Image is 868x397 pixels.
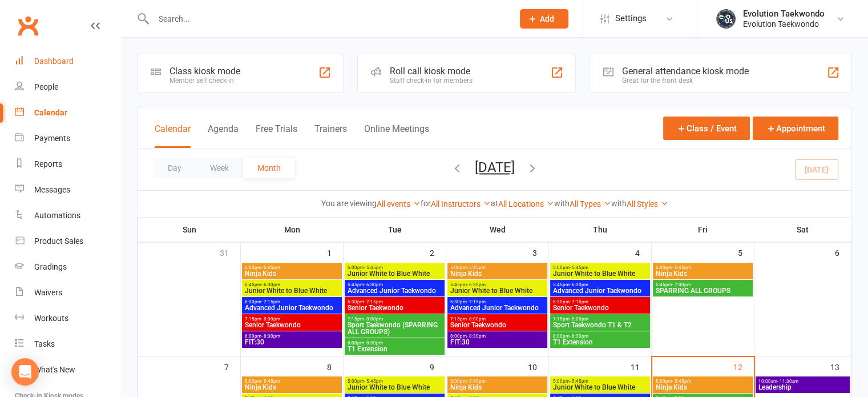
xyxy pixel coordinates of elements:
[243,158,295,178] button: Month
[655,379,750,384] span: 5:00pm
[241,218,344,242] th: Mon
[754,218,851,242] th: Sat
[450,322,545,328] span: Senior Taekwondo
[347,316,442,322] span: 7:15pm
[421,199,431,208] strong: for
[733,357,754,376] div: 12
[758,379,848,384] span: 10:00am
[244,282,340,287] span: 5:45pm
[364,316,383,322] span: - 8:00pm
[655,282,750,287] span: 5:45pm
[327,243,343,262] div: 1
[570,265,588,270] span: - 5:45pm
[34,365,75,374] div: What's New
[169,77,240,85] div: Member self check-in
[244,299,340,304] span: 6:30pm
[450,282,545,287] span: 5:45pm
[520,9,568,29] button: Add
[347,299,442,304] span: 6:30pm
[450,379,545,384] span: 5:00pm
[364,265,383,270] span: - 5:45pm
[11,358,39,386] div: Open Intercom Messenger
[208,123,239,148] button: Agenda
[672,282,691,287] span: - 7:00pm
[467,379,486,384] span: - 5:45pm
[491,199,498,208] strong: at
[390,77,473,85] div: Staff check-in for members
[347,322,442,335] span: Sport Taekwondo (SPARRING ALL GROUPS)
[450,316,545,322] span: 7:15pm
[570,282,588,287] span: - 6:30pm
[835,243,851,262] div: 6
[314,123,347,148] button: Trainers
[244,270,340,277] span: Ninja Kids
[15,100,120,126] a: Calendar
[431,199,491,208] a: All Instructors
[655,270,750,277] span: Ninja Kids
[552,287,648,294] span: Advanced Junior Taekwondo
[549,218,652,242] th: Thu
[138,218,241,242] th: Sun
[34,159,62,169] div: Reports
[532,243,548,262] div: 3
[347,340,442,346] span: 8:00pm
[611,199,627,208] strong: with
[15,228,120,254] a: Product Sales
[552,322,648,328] span: Sport Taekwondo T1 & T2
[364,123,429,148] button: Online Meetings
[155,123,191,148] button: Calendar
[830,357,851,376] div: 13
[552,270,648,277] span: Junior White to Blue White
[15,49,120,74] a: Dashboard
[738,243,754,262] div: 5
[622,66,749,77] div: General attendance kiosk mode
[321,199,377,208] strong: You are viewing
[347,287,442,294] span: Advanced Junior Taekwondo
[256,123,297,148] button: Free Trials
[150,11,505,27] input: Search...
[34,314,68,323] div: Workouts
[777,379,798,384] span: - 11:30am
[540,14,554,23] span: Add
[15,151,120,177] a: Reports
[244,379,340,384] span: 5:00pm
[15,306,120,331] a: Workouts
[552,316,648,322] span: 7:15pm
[446,218,549,242] th: Wed
[627,199,668,208] a: All Styles
[15,357,120,383] a: What's New
[430,357,446,376] div: 9
[15,177,120,203] a: Messages
[430,243,446,262] div: 2
[347,265,442,270] span: 5:00pm
[552,265,648,270] span: 5:00pm
[467,265,486,270] span: - 5:45pm
[244,316,340,322] span: 7:15pm
[15,74,120,100] a: People
[615,6,647,31] span: Settings
[15,254,120,280] a: Gradings
[467,334,486,339] span: - 8:30pm
[552,334,648,339] span: 8:00pm
[34,288,62,297] div: Waivers
[450,334,545,339] span: 8:00pm
[714,7,737,30] img: thumb_image1716958358.png
[552,384,648,391] span: Junior White to Blue White
[467,316,486,322] span: - 8:00pm
[655,287,750,294] span: SPARRING ALL GROUPS
[655,265,750,270] span: 5:00pm
[34,134,70,143] div: Payments
[364,299,383,304] span: - 7:15pm
[655,384,750,391] span: Ninja Kids
[450,265,545,270] span: 5:00pm
[196,158,243,178] button: Week
[34,236,83,246] div: Product Sales
[450,270,545,277] span: Ninja Kids
[261,265,280,270] span: - 5:45pm
[570,379,588,384] span: - 5:45pm
[15,280,120,306] a: Waivers
[663,117,750,140] button: Class / Event
[364,379,383,384] span: - 5:45pm
[450,384,545,391] span: Ninja Kids
[450,287,545,294] span: Junior White to Blue White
